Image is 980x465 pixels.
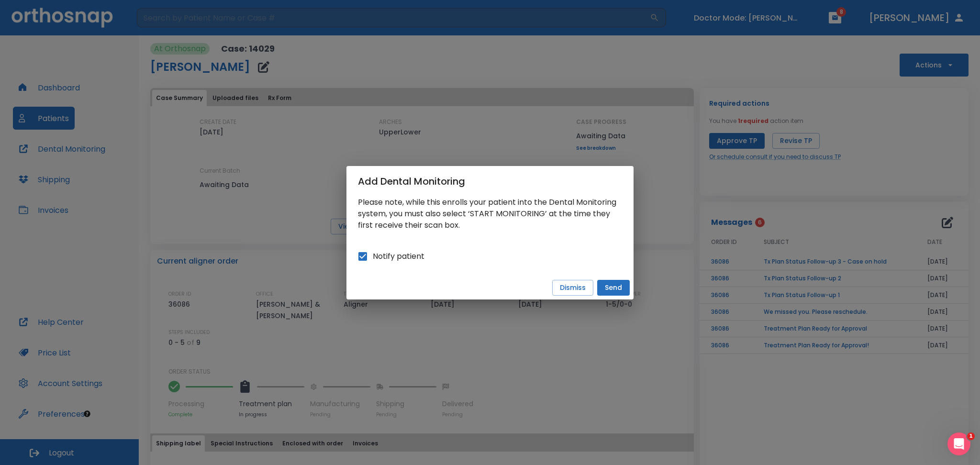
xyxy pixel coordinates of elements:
[967,432,975,440] span: 1
[597,280,630,296] button: Send
[552,280,593,296] button: Dismiss
[373,251,424,262] span: Notify patient
[358,197,622,231] p: Please note, while this enrolls your patient into the Dental Monitoring system, you must also sel...
[346,166,634,197] h2: Add Dental Monitoring
[947,432,970,455] iframe: Intercom live chat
